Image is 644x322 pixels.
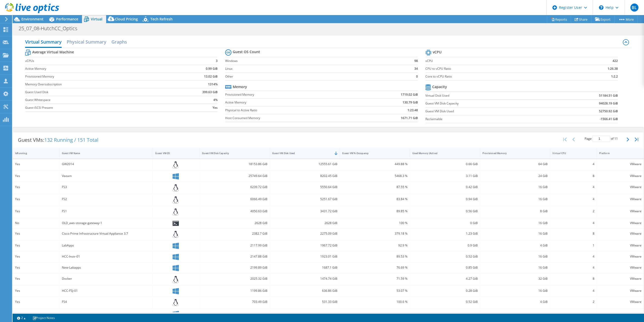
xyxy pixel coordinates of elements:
div: 71.59 % [342,276,408,281]
div: IsRunning [15,152,51,155]
div: 76.69 % [342,265,408,270]
div: 0.9 GiB [412,243,478,248]
div: Yes [15,299,57,305]
span: BL [630,4,638,12]
label: Active Memory [225,100,357,105]
div: No [15,220,57,226]
div: Yes [15,196,57,202]
b: Yes [213,105,218,110]
div: 5251.67 GiB [272,196,338,202]
div: 4 [552,220,594,226]
h1: 25_07_08-HutchCC_Optics [16,26,85,31]
div: 8202.45 GiB [272,173,338,179]
div: 16 GiB [482,184,548,190]
b: 1314% [208,82,218,87]
b: 1:26.38 [608,66,618,71]
div: Yes [15,184,57,190]
div: Guest VM OS [155,152,191,155]
div: 18153.86 GiB [202,161,267,167]
label: Provisioned Memory [225,92,357,97]
div: Yes [15,254,57,259]
div: VMware [599,208,641,214]
div: 703.49 GiB [202,299,267,305]
div: 5468.3 % [342,173,408,179]
div: 2 [552,208,594,214]
div: Guest VM % Occupancy [342,152,401,155]
label: Guest iSCSI Present [25,105,172,110]
div: OLD_MSSQL2017-1 [62,311,151,316]
b: 0.99 GiB [206,66,218,71]
div: 5550.64 GiB [272,184,338,190]
div: 4 [552,288,594,294]
label: Linux [225,66,400,71]
div: 4 GiB [482,299,548,305]
a: Project Notes [29,315,58,321]
div: 16 GiB [482,265,548,270]
span: Environment [21,17,44,21]
div: Yes [15,173,57,179]
b: Capacity [432,84,447,89]
span: Virtual [91,17,102,21]
div: 3.11 GiB [412,173,478,179]
b: 399.63 GiB [202,90,218,95]
div: 0.52 GiB [412,299,478,305]
div: 8 [552,173,594,179]
h2: Virtual Summary [25,37,62,48]
div: 6066.49 GiB [202,196,267,202]
div: 0.85 GiB [412,265,478,270]
div: VMware [599,299,641,305]
div: 12 GiB [482,311,548,316]
div: Docker [62,276,151,281]
label: Guest Used Disk [25,90,172,95]
div: VMware [599,265,641,270]
b: 0 [416,74,418,79]
div: New-Labapps [62,265,151,270]
label: Other [225,74,400,79]
div: 450 GiB [202,311,267,316]
div: 16 GiB [482,231,548,236]
div: 449.88 % [342,161,408,167]
div: VMware [599,243,641,248]
div: 2628 GiB [202,220,267,226]
div: 1687.1 GiB [272,265,338,270]
div: 8 [552,231,594,236]
div: 1474.74 GiB [272,276,338,281]
div: 0.94 GiB [412,196,478,202]
a: Reports [547,15,571,23]
div: Provisioned Memory [482,152,542,155]
b: vCPU [433,50,441,55]
div: Yes [15,276,57,281]
b: 51184.51 GiB [599,93,618,98]
div: 379.18 % [342,231,408,236]
div: 1923.01 GiB [272,254,338,259]
div: 0.52 GiB [412,254,478,259]
div: VMware [599,161,641,167]
div: VMware [599,196,641,202]
div: VMware [599,311,641,316]
span: Page of [585,135,618,142]
div: Used Memory (Active) [412,152,472,155]
div: 450 GiB [272,311,338,316]
div: 100 % [342,311,408,316]
label: Host Consumed Memory [225,116,357,121]
label: CPU to vCPU Ratio [425,66,567,71]
b: 94028.19 GiB [599,101,618,106]
div: 3431.72 GiB [272,208,338,214]
div: VMware [599,254,641,259]
label: Active Memory [25,66,172,71]
div: 0.28 GiB [412,288,478,294]
label: Virtual Disk Used [425,93,551,98]
div: 8 GiB [482,208,548,214]
b: Memory [233,84,247,89]
div: Yes [15,231,57,236]
div: VMware [599,184,641,190]
b: 422 [613,58,618,63]
b: 4% [213,97,218,102]
div: Yes [15,243,57,248]
div: 1 [552,243,594,248]
div: 89.53 % [342,254,408,259]
b: 52750.92 GiB [599,109,618,114]
div: 0 GiB [412,311,478,316]
label: Guest Whitespace [25,97,172,102]
div: Guest VMs: [13,132,103,148]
